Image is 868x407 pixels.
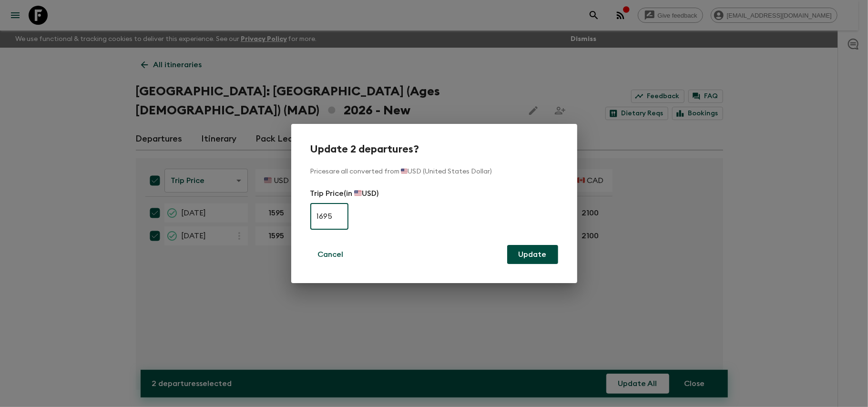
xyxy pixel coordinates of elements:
[318,249,344,260] p: Cancel
[310,245,351,264] button: Cancel
[310,143,558,155] h2: Update 2 departures?
[310,167,558,176] p: Prices are all converted from 🇺🇸USD (United States Dollar)
[310,188,558,199] p: Trip Price (in 🇺🇸USD)
[507,245,558,264] button: Update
